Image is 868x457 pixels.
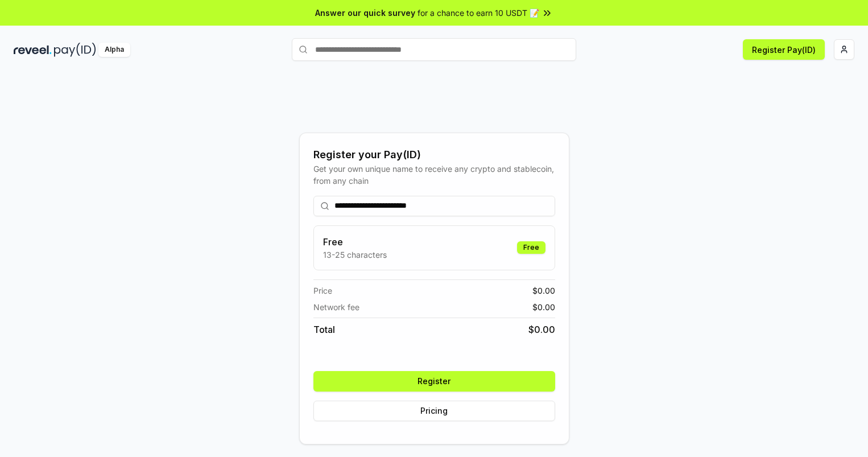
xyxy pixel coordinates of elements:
[313,285,332,297] span: Price
[528,323,555,336] span: $ 0.00
[743,39,825,60] button: Register Pay(ID)
[517,241,545,254] div: Free
[315,7,415,19] span: Answer our quick survey
[54,43,96,57] img: pay_id
[313,371,555,392] button: Register
[313,147,555,163] div: Register your Pay(ID)
[313,323,335,336] span: Total
[532,301,555,313] span: $ 0.00
[532,285,555,297] span: $ 0.00
[418,7,539,19] span: for a chance to earn 10 USDT 📝
[313,301,359,313] span: Network fee
[323,235,387,249] h3: Free
[313,401,555,421] button: Pricing
[98,43,130,57] div: Alpha
[313,163,555,187] div: Get your own unique name to receive any crypto and stablecoin, from any chain
[14,43,52,57] img: reveel_dark
[323,249,387,261] p: 13-25 characters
